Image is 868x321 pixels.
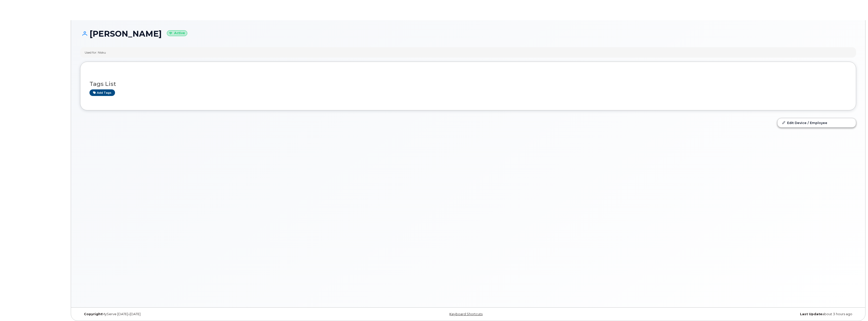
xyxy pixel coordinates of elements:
[800,312,822,316] strong: Last Update
[778,118,856,127] a: Edit Device / Employee
[598,312,856,316] div: about 3 hours ago
[167,30,187,36] small: Active
[80,29,856,38] h1: [PERSON_NAME]
[449,312,483,316] a: Keyboard Shortcuts
[84,312,102,316] strong: Copyright
[85,50,106,55] div: Used for: Nisku
[89,81,847,87] h3: Tags List
[89,89,115,96] a: Add tags
[80,312,339,316] div: MyServe [DATE]–[DATE]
